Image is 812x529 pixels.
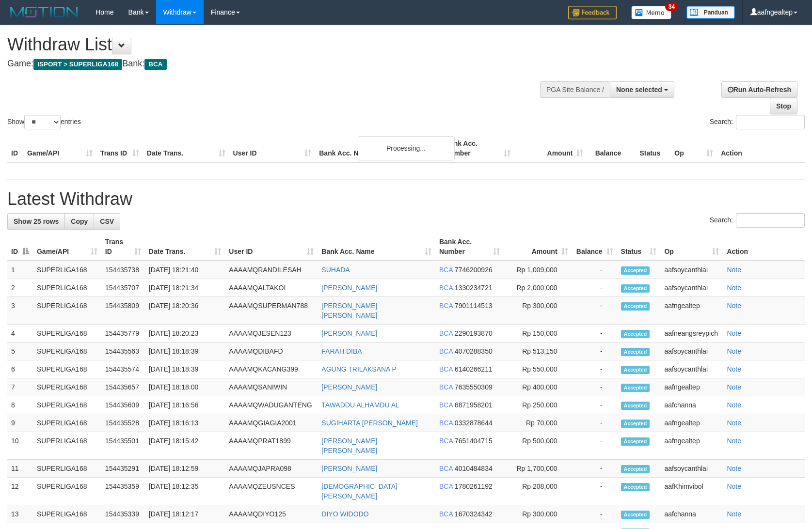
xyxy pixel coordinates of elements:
[504,460,572,478] td: Rp 1,700,000
[621,483,650,491] span: Accepted
[455,266,493,274] span: Copy 7746200926 to clipboard
[33,342,101,360] td: SUPERLIGA168
[145,378,225,396] td: [DATE] 18:18:00
[145,342,225,360] td: [DATE] 18:18:39
[455,302,493,310] span: Copy 7901114513 to clipboard
[321,266,350,274] a: SUHADA
[455,465,493,472] span: Copy 4010484834 to clipboard
[660,360,723,378] td: aafsoycanthlai
[616,86,662,93] span: None selected
[665,2,678,11] span: 34
[660,378,723,396] td: aafngealtep
[101,432,145,460] td: 154435501
[717,135,805,162] th: Action
[225,432,318,460] td: AAAAMQPRAT1899
[572,233,617,261] th: Balance: activate to sort column ascending
[636,135,670,162] th: Status
[33,233,101,261] th: Game/API: activate to sort column ascending
[33,460,101,478] td: SUPERLIGA168
[439,347,453,355] span: BCA
[321,482,398,500] a: [DEMOGRAPHIC_DATA][PERSON_NAME]
[727,302,741,310] a: Note
[321,329,377,337] a: [PERSON_NAME]
[315,135,441,162] th: Bank Acc. Name
[358,136,455,160] div: Processing...
[33,297,101,325] td: SUPERLIGA168
[7,5,81,19] img: MOTION_logo.png
[33,378,101,396] td: SUPERLIGA168
[439,266,453,274] span: BCA
[721,81,797,98] a: Run Auto-Refresh
[727,383,741,391] a: Note
[572,279,617,297] td: -
[145,261,225,279] td: [DATE] 18:21:40
[225,233,318,261] th: User ID: activate to sort column ascending
[225,297,318,325] td: AAAAMQSUPERMAN788
[504,297,572,325] td: Rp 300,000
[7,414,33,432] td: 9
[504,378,572,396] td: Rp 400,000
[101,261,145,279] td: 154435738
[7,115,81,129] label: Show entries
[101,478,145,505] td: 154435359
[101,396,145,414] td: 154435609
[736,115,805,129] input: Search:
[23,135,96,162] th: Game/API
[145,279,225,297] td: [DATE] 18:21:34
[572,325,617,342] td: -
[71,218,88,225] span: Copy
[321,465,377,472] a: [PERSON_NAME]
[572,297,617,325] td: -
[225,396,318,414] td: AAAAMQWADUGANTENG
[455,419,493,427] span: Copy 0332878644 to clipboard
[660,261,723,279] td: aafsoycanthlai
[225,360,318,378] td: AAAAMQKACANG399
[572,478,617,505] td: -
[621,302,650,311] span: Accepted
[621,420,650,428] span: Accepted
[617,233,661,261] th: Status: activate to sort column ascending
[727,437,741,445] a: Note
[621,284,650,293] span: Accepted
[727,365,741,373] a: Note
[727,329,741,337] a: Note
[727,266,741,274] a: Note
[7,505,33,523] td: 13
[7,432,33,460] td: 10
[710,213,805,228] label: Search:
[439,365,453,373] span: BCA
[660,414,723,432] td: aafngealtep
[439,329,453,337] span: BCA
[686,6,735,19] img: panduan.png
[439,482,453,490] span: BCA
[7,360,33,378] td: 6
[710,115,805,129] label: Search:
[439,302,453,310] span: BCA
[14,218,59,225] span: Show 25 rows
[621,348,650,356] span: Accepted
[504,478,572,505] td: Rp 208,000
[435,233,504,261] th: Bank Acc. Number: activate to sort column ascending
[96,135,143,162] th: Trans ID
[145,297,225,325] td: [DATE] 18:20:36
[439,383,453,391] span: BCA
[7,297,33,325] td: 3
[660,396,723,414] td: aafchanna
[225,342,318,360] td: AAAAMQDIBAFD
[621,437,650,446] span: Accepted
[736,213,805,228] input: Search:
[455,329,493,337] span: Copy 2290193870 to clipboard
[610,81,674,98] button: None selected
[225,378,318,396] td: AAAAMQSANIWIN
[7,59,532,69] h4: Game: Bank:
[572,261,617,279] td: -
[727,401,741,409] a: Note
[145,505,225,523] td: [DATE] 18:12:17
[439,284,453,292] span: BCA
[229,135,316,162] th: User ID
[504,279,572,297] td: Rp 2,000,000
[455,510,493,518] span: Copy 1670324342 to clipboard
[727,419,741,427] a: Note
[33,279,101,297] td: SUPERLIGA168
[660,297,723,325] td: aafngealtep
